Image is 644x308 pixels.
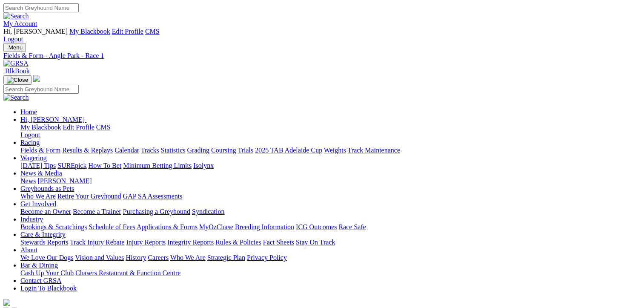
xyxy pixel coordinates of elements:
a: Care & Integrity [20,231,66,238]
div: Care & Integrity [20,239,641,246]
a: Race Safe [338,223,366,230]
a: Logout [3,35,23,43]
a: My Blackbook [69,28,110,35]
a: How To Bet [89,162,122,169]
a: Minimum Betting Limits [123,162,192,169]
a: Weights [324,147,346,154]
a: Purchasing a Greyhound [123,208,190,215]
a: Greyhounds as Pets [20,185,74,192]
a: Wagering [20,154,47,161]
a: Fields & Form [20,147,60,154]
a: Breeding Information [235,223,294,230]
a: MyOzChase [199,223,233,230]
a: [DATE] Tips [20,162,56,169]
a: My Account [3,20,37,27]
div: About [20,254,641,262]
a: Chasers Restaurant & Function Centre [75,269,180,276]
img: GRSA [3,60,29,67]
a: Track Maintenance [348,147,400,154]
button: Toggle navigation [3,43,26,52]
a: Results & Replays [62,147,113,154]
img: Search [3,12,29,20]
a: Become a Trainer [73,208,121,215]
a: Bar & Dining [20,262,58,269]
a: We Love Our Dogs [20,254,73,261]
a: Edit Profile [63,124,94,131]
a: Isolynx [193,162,214,169]
div: Racing [20,147,641,154]
a: News [20,177,36,184]
a: Become an Owner [20,208,71,215]
span: Hi, [PERSON_NAME] [20,116,85,123]
a: Racing [20,139,40,146]
div: Bar & Dining [20,269,641,277]
a: Calendar [114,147,139,154]
span: Menu [9,44,23,51]
a: Fact Sheets [263,239,294,246]
a: Who We Are [170,254,206,261]
a: My Blackbook [20,124,61,131]
a: Track Injury Rebate [70,239,124,246]
a: Coursing [211,147,236,154]
a: Rules & Policies [215,239,261,246]
a: Applications & Forms [137,223,197,230]
a: Who We Are [20,193,56,200]
div: Get Involved [20,208,641,216]
a: Injury Reports [126,239,166,246]
img: Close [7,77,28,83]
img: Search [3,94,29,101]
a: CMS [145,28,160,35]
a: Privacy Policy [247,254,287,261]
a: GAP SA Assessments [123,193,183,200]
a: Contact GRSA [20,277,61,284]
a: Stay On Track [296,239,335,246]
div: My Account [3,28,641,43]
a: Fields & Form - Angle Park - Race 1 [3,52,641,60]
a: Industry [20,216,43,223]
a: About [20,246,37,253]
a: ICG Outcomes [296,223,337,230]
a: Bookings & Scratchings [20,223,87,230]
a: [PERSON_NAME] [37,177,92,184]
a: News & Media [20,170,62,177]
span: Hi, [PERSON_NAME] [3,28,68,35]
div: Greyhounds as Pets [20,193,641,200]
a: Cash Up Your Club [20,269,74,276]
a: Stewards Reports [20,239,68,246]
a: Schedule of Fees [89,223,135,230]
a: Login To Blackbook [20,285,77,292]
div: Wagering [20,162,641,170]
a: Logout [20,131,40,138]
input: Search [3,3,79,12]
a: Tracks [141,147,159,154]
a: Statistics [161,147,186,154]
a: History [126,254,146,261]
button: Toggle navigation [3,75,31,85]
a: 2025 TAB Adelaide Cup [255,147,322,154]
span: BlkBook [5,67,30,75]
input: Search [3,85,79,94]
a: CMS [96,124,111,131]
img: logo-grsa-white.png [3,299,10,306]
a: Home [20,108,37,115]
a: Hi, [PERSON_NAME] [20,116,86,123]
a: Strategic Plan [207,254,245,261]
a: Syndication [192,208,224,215]
a: BlkBook [3,67,30,75]
div: Hi, [PERSON_NAME] [20,124,641,139]
a: Get Involved [20,200,56,207]
a: Grading [187,147,209,154]
img: logo-grsa-white.png [33,75,40,82]
a: Vision and Values [75,254,124,261]
a: Trials [238,147,253,154]
a: Integrity Reports [167,239,214,246]
div: Industry [20,223,641,231]
a: Edit Profile [112,28,143,35]
a: Careers [148,254,169,261]
a: Retire Your Greyhound [57,193,121,200]
a: SUREpick [57,162,86,169]
div: News & Media [20,177,641,185]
